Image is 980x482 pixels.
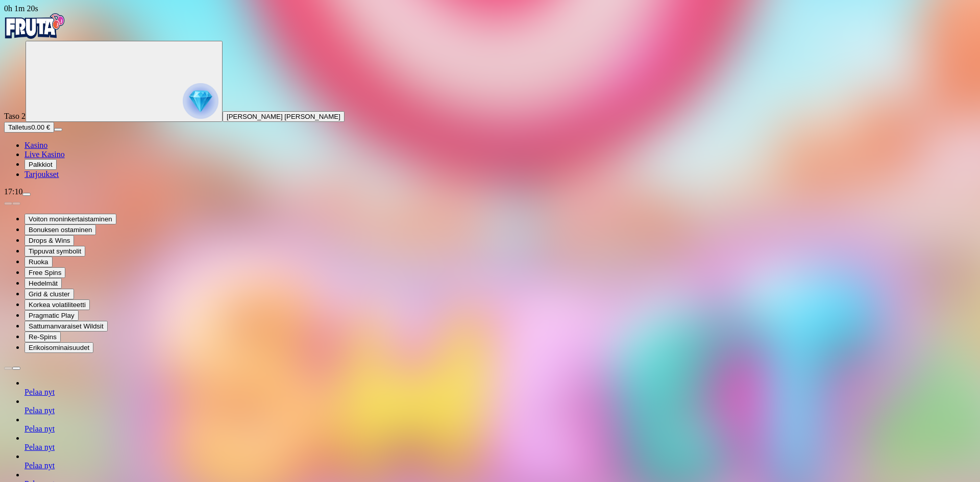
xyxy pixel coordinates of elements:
span: Grid & cluster [29,290,70,298]
span: Voiton moninkertaistaminen [29,215,112,223]
span: Pragmatic Play [29,312,75,319]
a: Pelaa nyt [24,424,55,433]
span: Re-Spins [29,333,57,341]
span: Hedelmät [29,280,58,287]
button: reward progress [26,41,223,122]
span: Korkea volatiliteetti [29,301,86,309]
button: Bonuksen ostaminen [24,224,96,235]
button: Talletusplus icon0.00 € [4,122,54,133]
nav: Primary [4,13,976,179]
button: Drops & Wins [24,235,74,246]
button: Sattumanvaraiset Wildsit [24,321,108,332]
a: Fruta [4,32,65,40]
span: Sattumanvaraiset Wildsit [29,322,104,330]
span: Ruoka [29,258,48,266]
span: Free Spins [29,269,61,276]
span: [PERSON_NAME] [PERSON_NAME] [227,113,340,120]
span: Bonuksen ostaminen [29,226,92,234]
button: Re-Spins [24,332,61,342]
span: user session time [4,4,38,13]
button: Hedelmät [24,278,62,289]
img: Fruta [4,13,65,39]
button: Grid & cluster [24,289,74,299]
span: Taso 2 [4,112,26,120]
button: Tippuvat symbolit [24,246,85,257]
a: Pelaa nyt [24,406,55,415]
span: Palkkiot [29,161,53,168]
a: Tarjoukset [24,170,59,179]
button: Korkea volatiliteetti [24,299,90,310]
a: Kasino [24,141,47,149]
button: prev slide [4,367,12,370]
button: Pragmatic Play [24,310,79,321]
button: next slide [12,202,20,205]
button: Erikoisominaisuudet [24,342,93,353]
img: reward progress [183,83,218,119]
span: Drops & Wins [29,237,70,244]
button: menu [22,193,31,196]
span: 0.00 € [31,123,50,131]
a: Pelaa nyt [24,461,55,470]
a: Live Kasino [24,150,65,159]
button: menu [54,128,62,131]
button: [PERSON_NAME] [PERSON_NAME] [223,111,345,122]
span: Erikoisominaisuudet [29,344,89,351]
nav: Main menu [4,141,976,179]
button: Palkkiot [24,159,57,170]
a: Pelaa nyt [24,443,55,451]
span: Talletus [8,123,31,131]
button: next slide [12,367,20,370]
a: Pelaa nyt [24,388,55,396]
button: prev slide [4,202,12,205]
button: Free Spins [24,267,65,278]
button: Ruoka [24,257,53,267]
span: Tippuvat symbolit [29,247,81,255]
button: Voiton moninkertaistaminen [24,214,116,224]
span: 17:10 [4,187,22,196]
